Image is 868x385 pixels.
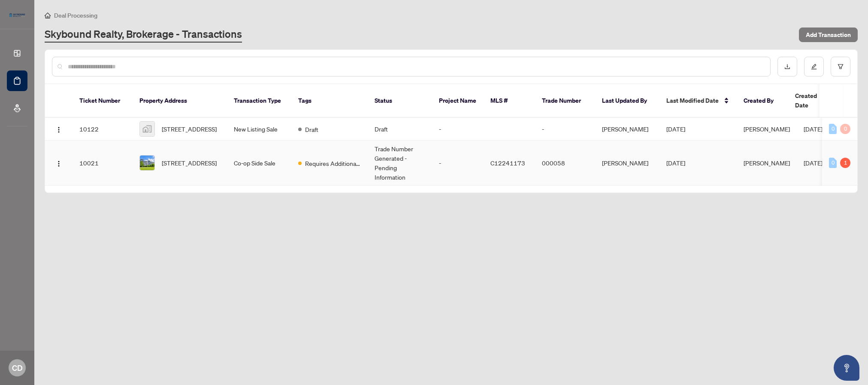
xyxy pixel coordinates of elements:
[831,57,850,76] button: filter
[829,158,837,168] div: 0
[535,141,595,186] td: 000058
[484,84,535,118] th: MLS #
[840,124,850,134] div: 0
[799,27,858,42] button: Add Transaction
[834,355,859,381] button: Open asap
[140,156,154,170] img: thumbnail-img
[305,125,318,134] span: Draft
[55,160,62,167] img: Logo
[535,118,595,141] td: -
[52,156,66,170] button: Logo
[595,118,659,141] td: [PERSON_NAME]
[838,64,844,70] span: filter
[73,118,133,141] td: 10122
[811,64,817,70] span: edit
[804,57,824,76] button: edit
[744,125,790,133] span: [PERSON_NAME]
[368,118,432,141] td: Draft
[666,159,685,167] span: [DATE]
[659,84,737,118] th: Last Modified Date
[291,84,368,118] th: Tags
[12,362,23,374] span: CD
[595,141,659,186] td: [PERSON_NAME]
[432,84,484,118] th: Project Name
[55,126,62,133] img: Logo
[737,84,788,118] th: Created By
[162,124,217,134] span: [STREET_ADDRESS]
[840,158,850,168] div: 1
[666,96,719,105] span: Last Modified Date
[432,141,484,186] td: -
[73,84,133,118] th: Ticket Number
[788,84,848,118] th: Created Date
[806,28,851,42] span: Add Transaction
[133,84,227,118] th: Property Address
[744,159,790,167] span: [PERSON_NAME]
[829,124,837,134] div: 0
[45,12,51,18] span: home
[595,84,659,118] th: Last Updated By
[305,159,361,168] span: Requires Additional Docs
[666,125,685,133] span: [DATE]
[52,122,66,136] button: Logo
[162,158,217,168] span: [STREET_ADDRESS]
[368,141,432,186] td: Trade Number Generated - Pending Information
[804,159,823,167] span: [DATE]
[490,159,525,167] span: C12241173
[432,118,484,141] td: -
[368,84,432,118] th: Status
[140,122,154,136] img: thumbnail-img
[777,57,797,76] button: download
[804,125,823,133] span: [DATE]
[227,141,291,186] td: Co-op Side Sale
[535,84,595,118] th: Trade Number
[227,118,291,141] td: New Listing Sale
[54,12,97,19] span: Deal Processing
[795,91,831,110] span: Created Date
[784,64,790,70] span: download
[73,141,133,186] td: 10021
[45,27,242,43] a: Skybound Realty, Brokerage - Transactions
[7,11,27,19] img: logo
[227,84,291,118] th: Transaction Type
